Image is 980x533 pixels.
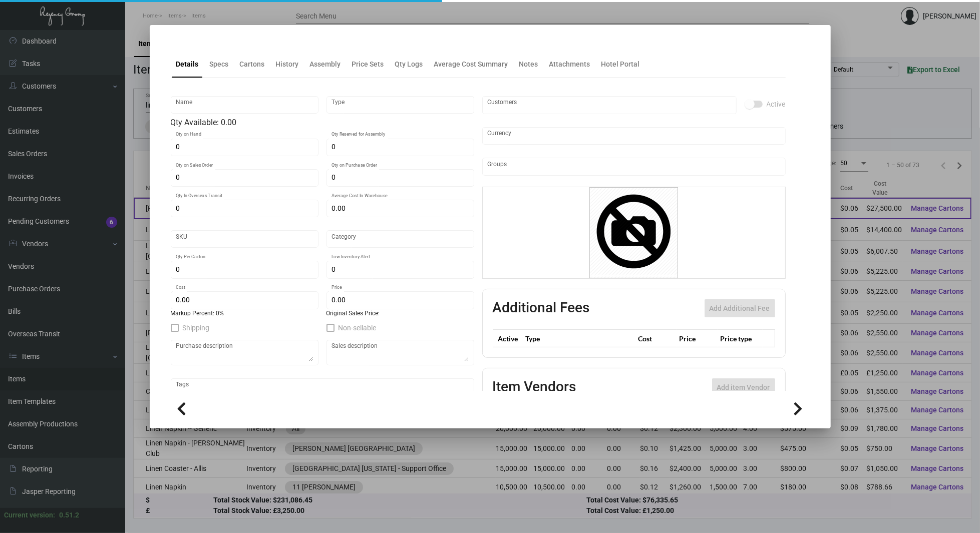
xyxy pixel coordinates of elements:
span: Active [767,98,786,110]
h2: Additional Fees [493,299,590,317]
div: 0.51.2 [59,510,79,520]
div: Hotel Portal [601,59,640,70]
div: Current version: [4,510,55,520]
span: Shipping [183,322,210,334]
h2: Item Vendors [493,378,576,396]
div: Attachments [549,59,590,70]
th: Type [523,330,635,347]
th: Active [493,330,523,347]
th: Cost [635,330,677,347]
div: Specs [210,59,229,70]
span: Non-sellable [339,322,377,334]
div: Qty Logs [395,59,423,70]
div: Details [176,59,199,70]
span: Add item Vendor [717,383,770,391]
input: Add new.. [487,101,731,109]
button: Add item Vendor [712,378,775,396]
div: History [276,59,299,70]
div: Price Sets [352,59,384,70]
div: Qty Available: 0.00 [171,117,474,129]
th: Price type [718,330,763,347]
button: Add Additional Fee [705,299,775,317]
input: Add new.. [487,163,780,171]
span: Add Additional Fee [710,304,770,312]
div: Assembly [310,59,341,70]
div: Cartons [240,59,265,70]
th: Price [677,330,718,347]
div: Notes [519,59,538,70]
div: Average Cost Summary [434,59,508,70]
